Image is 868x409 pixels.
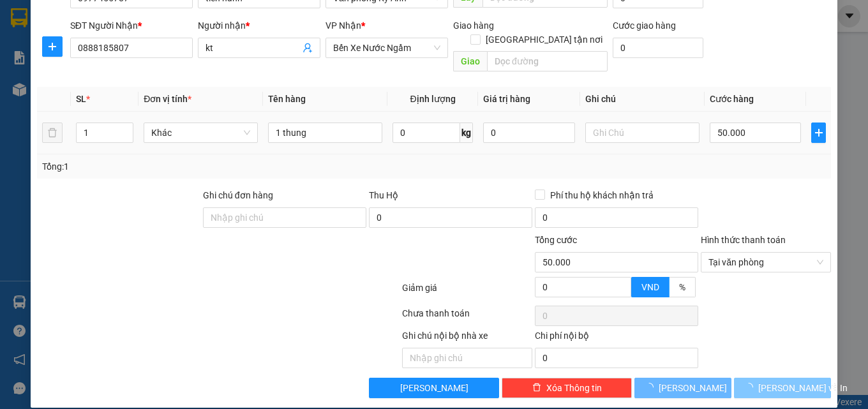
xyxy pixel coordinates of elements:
label: Hình thức thanh toán [701,235,786,245]
span: delete [532,383,541,393]
span: Khác [151,123,250,142]
span: Đơn vị tính [144,94,191,104]
span: kg [460,123,473,143]
span: Giao [453,51,487,71]
span: [PERSON_NAME] [659,381,727,395]
span: VP Nhận [325,20,361,31]
span: Phí thu hộ khách nhận trả [545,188,659,202]
span: SL [76,94,86,104]
label: Cước giao hàng [613,20,676,31]
button: [PERSON_NAME] [369,378,499,398]
span: Giao hàng [453,20,494,31]
div: Ghi chú nội bộ nhà xe [402,329,532,348]
button: delete [42,123,63,143]
span: Tại văn phòng [708,253,823,272]
button: plus [42,36,63,57]
span: Định lượng [410,94,456,104]
span: loading [744,383,758,392]
button: [PERSON_NAME] [634,378,731,398]
span: loading [645,383,659,392]
input: Nhập ghi chú [402,348,532,368]
div: Tổng: 1 [42,160,336,174]
span: Tên hàng [268,94,306,104]
input: VD: Bàn, Ghế [268,123,382,143]
input: Ghi Chú [585,123,700,143]
div: Giảm giá [401,281,534,303]
span: plus [812,128,825,138]
span: Xóa Thông tin [546,381,602,395]
th: Ghi chú [580,87,705,112]
span: [PERSON_NAME] [400,381,468,395]
div: Chi phí nội bộ [535,329,698,348]
span: Cước hàng [710,94,754,104]
span: user-add [303,43,313,53]
input: 0 [483,123,575,143]
input: Dọc đường [487,51,608,71]
button: plus [811,123,826,143]
span: Thu Hộ [369,190,398,200]
span: Giá trị hàng [483,94,530,104]
div: Người nhận [198,19,320,33]
div: SĐT Người Nhận [70,19,193,33]
label: Ghi chú đơn hàng [203,190,273,200]
button: [PERSON_NAME] và In [734,378,831,398]
span: Bến Xe Nước Ngầm [333,38,440,57]
button: deleteXóa Thông tin [502,378,632,398]
span: [PERSON_NAME] và In [758,381,848,395]
input: Ghi chú đơn hàng [203,207,366,228]
span: % [679,282,685,292]
span: VND [641,282,659,292]
span: Tổng cước [535,235,577,245]
span: [GEOGRAPHIC_DATA] tận nơi [481,33,608,47]
span: plus [43,41,62,52]
input: Cước giao hàng [613,38,703,58]
div: Chưa thanh toán [401,306,534,329]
